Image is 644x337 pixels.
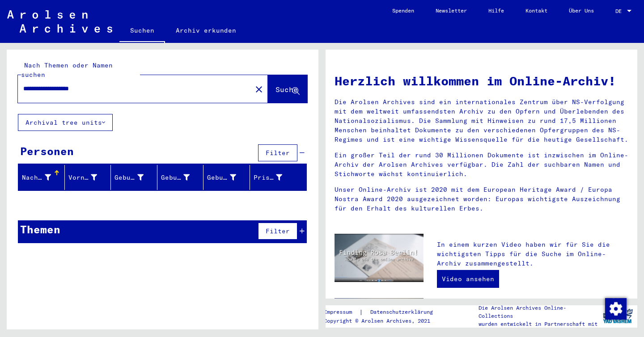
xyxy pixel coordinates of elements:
[479,320,598,328] p: wurden entwickelt in Partnerschaft mit
[7,10,112,33] img: Arolsen_neg.svg
[335,234,424,282] img: video.jpg
[324,308,359,317] a: Impressum
[250,165,307,190] mat-header-cell: Prisoner #
[258,223,297,240] button: Filter
[437,270,499,288] a: Video ansehen
[18,165,65,190] mat-header-cell: Nachname
[254,170,296,185] div: Prisoner #
[161,173,190,182] div: Geburt‏
[22,173,51,182] div: Nachname
[266,149,290,157] span: Filter
[20,221,60,237] div: Themen
[111,165,157,190] mat-header-cell: Geburtsname
[615,8,625,14] span: DE
[114,173,144,182] div: Geburtsname
[20,143,74,159] div: Personen
[68,170,111,185] div: Vorname
[335,185,628,213] p: Unser Online-Archiv ist 2020 mit dem European Heritage Award / Europa Nostra Award 2020 ausgezeic...
[250,80,268,98] button: Clear
[335,151,628,179] p: Ein großer Teil der rund 30 Millionen Dokumente ist inzwischen im Online-Archiv der Arolsen Archi...
[266,227,290,235] span: Filter
[207,173,236,182] div: Geburtsdatum
[119,20,165,43] a: Suchen
[18,114,113,131] button: Archival tree units
[275,85,298,94] span: Suche
[601,305,635,327] img: yv_logo.png
[324,308,444,317] div: |
[268,75,307,103] button: Suche
[258,144,297,161] button: Filter
[335,72,628,90] h1: Herzlich willkommen im Online-Archiv!
[22,170,64,185] div: Nachname
[165,20,247,41] a: Archiv erkunden
[335,97,628,144] p: Die Arolsen Archives sind ein internationales Zentrum über NS-Verfolgung mit dem weltweit umfasse...
[437,240,628,268] p: In einem kurzen Video haben wir für Sie die wichtigsten Tipps für die Suche im Online-Archiv zusa...
[363,308,444,317] a: Datenschutzerklärung
[254,84,264,95] mat-icon: close
[479,304,598,320] p: Die Arolsen Archives Online-Collections
[605,298,627,320] img: Zustimmung ändern
[68,173,97,182] div: Vorname
[324,317,444,325] p: Copyright © Arolsen Archives, 2021
[65,165,111,190] mat-header-cell: Vorname
[157,165,204,190] mat-header-cell: Geburt‏
[203,165,250,190] mat-header-cell: Geburtsdatum
[207,170,250,185] div: Geburtsdatum
[21,61,113,79] mat-label: Nach Themen oder Namen suchen
[114,170,157,185] div: Geburtsname
[254,173,283,182] div: Prisoner #
[161,170,203,185] div: Geburt‏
